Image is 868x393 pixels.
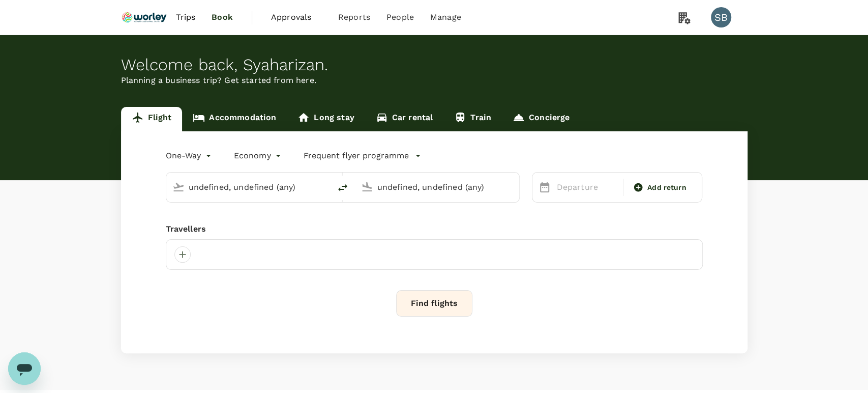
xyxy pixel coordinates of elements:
[512,186,514,188] button: Open
[166,223,703,235] div: Travellers
[121,107,183,131] a: Flight
[121,74,747,87] p: Planning a business trip? Get started from here.
[121,6,168,29] img: Ranhill Worley Sdn Bhd
[304,150,421,162] button: Frequent flyer programme
[121,55,747,74] div: Welcome back , Syaharizan .
[212,11,233,23] span: Book
[331,176,355,200] button: delete
[443,107,502,131] a: Train
[365,107,444,131] a: Car rental
[8,352,41,385] iframe: Button to launch messaging window
[377,179,498,195] input: Going to
[189,179,309,195] input: Depart from
[175,11,195,23] span: Trips
[271,11,322,23] span: Approvals
[166,148,214,164] div: One-Way
[647,182,686,193] span: Add return
[304,150,409,162] p: Frequent flyer programme
[711,7,731,27] div: SB
[396,290,472,317] button: Find flights
[430,11,461,23] span: Manage
[386,11,414,23] span: People
[234,148,283,164] div: Economy
[338,11,370,23] span: Reports
[182,107,287,131] a: Accommodation
[557,181,617,193] p: Departure
[287,107,365,131] a: Long stay
[502,107,580,131] a: Concierge
[323,186,325,188] button: Open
